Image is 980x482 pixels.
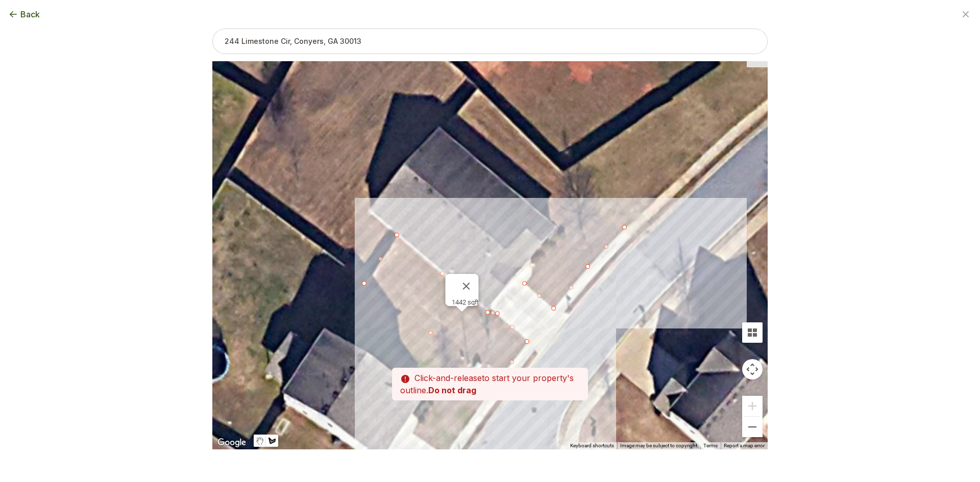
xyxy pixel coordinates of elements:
[392,368,588,400] p: to start your property's outline.
[414,373,482,383] span: Click-and-release
[266,435,278,447] button: Draw a shape
[620,443,697,448] span: Image may be subject to copyright
[742,359,763,379] button: Map camera controls
[454,274,479,298] button: Close
[742,322,763,343] button: Tilt map
[742,417,763,437] button: Zoom out
[742,396,763,416] button: Zoom in
[215,436,249,449] img: Google
[20,8,40,20] span: Back
[703,443,718,448] a: Terms
[452,298,479,306] div: 1442 sqft
[254,435,266,447] button: Stop drawing
[724,443,765,448] a: Report a map error
[570,442,614,449] button: Keyboard shortcuts
[215,436,249,449] a: Open this area in Google Maps (opens a new window)
[8,8,40,20] button: Back
[212,29,768,54] input: 244 Limestone Cir, Conyers, GA 30013
[428,385,476,395] strong: Do not drag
